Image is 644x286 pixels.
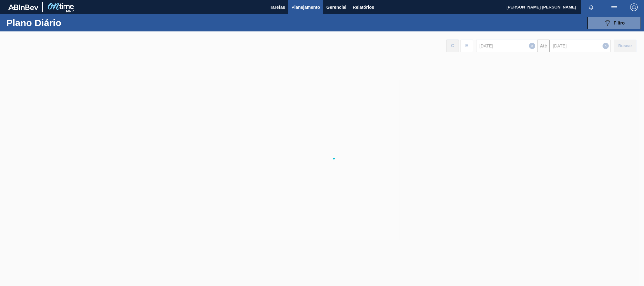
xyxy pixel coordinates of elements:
img: Logout [630,3,638,11]
h1: Plano Diário [6,19,116,26]
button: Filtro [587,17,641,29]
img: TNhmsLtSVTkK8tSr43FrP2fwEKptu5GPRR3wAAAABJRU5ErkJggg== [8,4,38,10]
button: Notificações [581,3,601,12]
span: Relatórios [353,3,374,11]
span: Tarefas [270,3,285,11]
img: userActions [610,3,618,11]
span: Filtro [614,20,625,25]
span: Planejamento [291,3,320,11]
span: Gerencial [326,3,346,11]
